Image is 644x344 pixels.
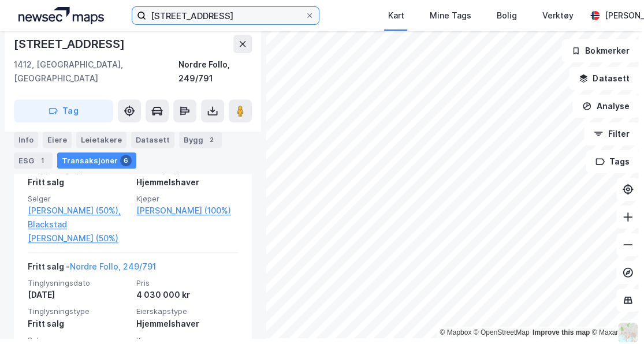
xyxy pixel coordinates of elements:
[136,306,238,316] span: Eierskapstype
[388,9,404,23] div: Kart
[542,9,573,23] div: Verktøy
[14,152,53,169] div: ESG
[569,67,639,90] button: Datasett
[28,278,129,288] span: Tinglysningsdato
[178,58,252,85] div: Nordre Follo, 249/791
[572,95,639,118] button: Analyse
[57,152,136,169] div: Transaksjoner
[136,317,238,331] div: Hjemmelshaver
[136,288,238,302] div: 4 030 000 kr
[136,204,238,218] a: [PERSON_NAME] (100%)
[28,194,129,204] span: Selger
[179,132,222,148] div: Bygg
[584,122,639,145] button: Filter
[36,155,48,166] div: 1
[533,328,590,336] a: Improve this map
[586,150,639,173] button: Tags
[496,9,516,23] div: Bolig
[28,317,129,331] div: Fritt salg
[120,155,132,166] div: 6
[18,7,104,24] img: logo.a4113a55bc3d86da70a041830d287a7e.svg
[586,289,644,344] div: Kontrollprogram for chat
[146,7,305,24] input: Søk på adresse, matrikkel, gårdeiere, leietakere eller personer
[136,278,238,288] span: Pris
[28,306,129,316] span: Tinglysningstype
[14,99,113,122] button: Tag
[474,328,530,336] a: OpenStreetMap
[561,39,639,62] button: Bokmerker
[70,261,156,271] a: Nordre Follo, 249/791
[136,175,238,189] div: Hjemmelshaver
[136,194,238,204] span: Kjøper
[76,132,126,148] div: Leietakere
[28,218,129,245] a: Blackstad [PERSON_NAME] (50%)
[586,289,644,344] iframe: Chat Widget
[28,260,156,278] div: Fritt salg -
[429,9,471,23] div: Mine Tags
[28,175,129,189] div: Fritt salg
[14,35,127,53] div: [STREET_ADDRESS]
[14,132,38,148] div: Info
[131,132,174,148] div: Datasett
[28,288,129,302] div: [DATE]
[14,58,178,85] div: 1412, [GEOGRAPHIC_DATA], [GEOGRAPHIC_DATA]
[28,204,129,218] a: [PERSON_NAME] (50%),
[440,328,471,336] a: Mapbox
[43,132,72,148] div: Eiere
[206,134,217,145] div: 2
